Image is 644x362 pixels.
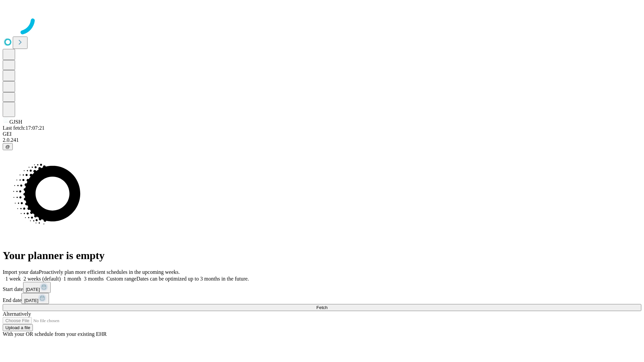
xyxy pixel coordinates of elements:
[3,249,641,262] h1: Your planner is empty
[3,143,13,150] button: @
[3,282,641,293] div: Start date
[39,269,180,275] span: Proactively plan more efficient schedules in the upcoming weeks.
[3,125,45,131] span: Last fetch: 17:07:21
[316,305,327,310] span: Fetch
[5,144,10,149] span: @
[23,276,61,282] span: 2 weeks (default)
[3,131,641,137] div: GEI
[106,276,136,282] span: Custom range
[84,276,104,282] span: 3 months
[24,298,38,303] span: [DATE]
[3,324,33,331] button: Upload a file
[3,137,641,143] div: 2.0.241
[21,293,49,304] button: [DATE]
[26,287,40,292] span: [DATE]
[3,304,641,311] button: Fetch
[9,119,22,125] span: GJSH
[3,293,641,304] div: End date
[23,282,51,293] button: [DATE]
[3,331,107,337] span: With your OR schedule from your existing EHR
[3,311,31,317] span: Alternatively
[63,276,81,282] span: 1 month
[137,276,249,282] span: Dates can be optimized up to 3 months in the future.
[5,276,21,282] span: 1 week
[3,269,39,275] span: Import your data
